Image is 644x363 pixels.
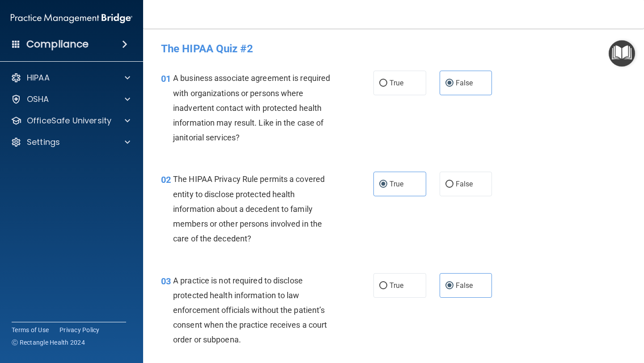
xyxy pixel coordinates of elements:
[27,115,111,126] p: OfficeSafe University
[161,174,171,185] span: 02
[11,9,132,27] img: PMB logo
[445,80,453,87] input: False
[445,181,453,188] input: False
[11,137,130,148] a: Settings
[379,181,387,188] input: True
[11,115,130,126] a: OfficeSafe University
[26,38,89,51] h4: Compliance
[12,338,85,347] span: Ⓒ Rectangle Health 2024
[161,43,626,55] h4: The HIPAA Quiz #2
[161,276,171,287] span: 03
[390,79,403,87] span: True
[379,283,387,289] input: True
[456,180,473,188] span: False
[456,281,473,290] span: False
[390,281,403,290] span: True
[445,283,453,289] input: False
[27,94,49,105] p: OSHA
[12,325,49,334] a: Terms of Use
[173,174,325,243] span: The HIPAA Privacy Rule permits a covered entity to disclose protected health information about a ...
[173,73,330,142] span: A business associate agreement is required with organizations or persons where inadvertent contac...
[59,325,100,334] a: Privacy Policy
[173,276,327,345] span: A practice is not required to disclose protected health information to law enforcement officials ...
[27,137,60,148] p: Settings
[456,79,473,87] span: False
[27,72,50,83] p: HIPAA
[161,73,171,84] span: 01
[390,180,403,188] span: True
[11,72,130,83] a: HIPAA
[609,40,635,67] button: Open Resource Center
[379,80,387,87] input: True
[11,94,130,105] a: OSHA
